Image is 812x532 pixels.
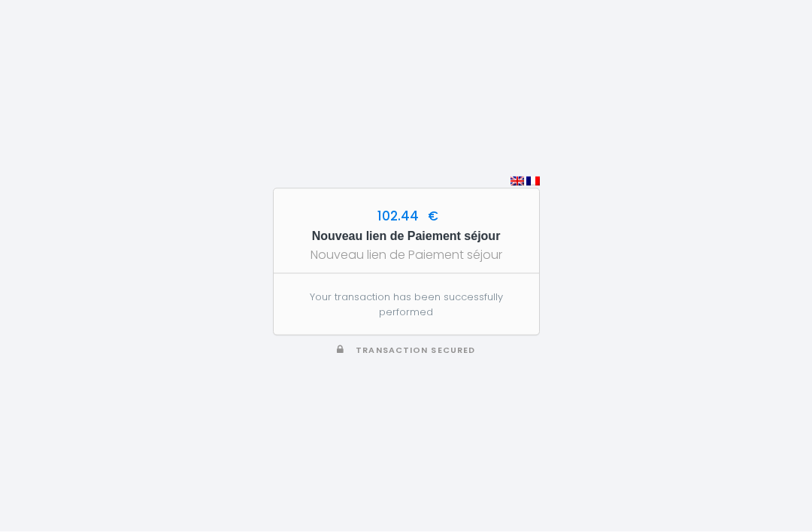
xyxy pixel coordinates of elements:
h5: Nouveau lien de Paiement séjour [287,226,526,246]
img: fr.png [526,177,540,186]
span: Transaction secured [356,345,475,356]
p: Your transaction has been successfully performed [289,290,522,320]
img: en.png [511,177,524,186]
span: 102.44 € [374,207,438,225]
div: Nouveau lien de Paiement séjour [287,245,526,264]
